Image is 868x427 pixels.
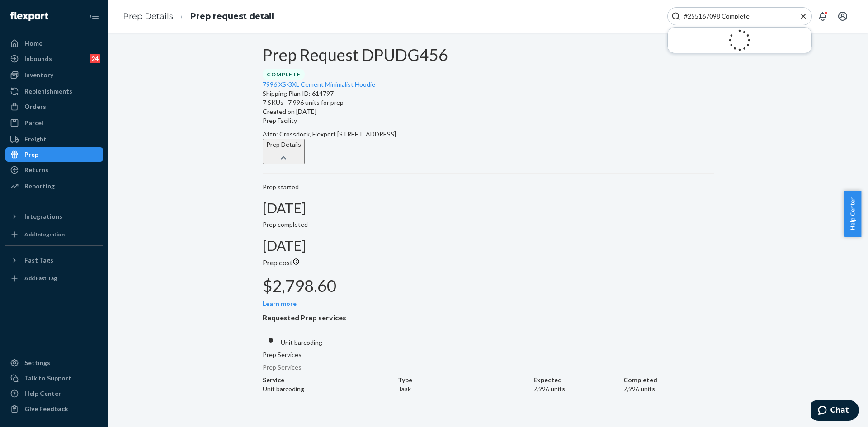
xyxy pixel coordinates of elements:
div: Help Center [24,389,61,398]
button: Integrations [5,209,103,224]
p: Prep Facility [263,116,714,125]
a: Prep Details [123,11,173,21]
td: 7,996 units [623,385,714,394]
div: Shipping Plan ID: 614797 [263,89,714,98]
th: Type [398,375,533,385]
button: Open notifications [814,7,832,25]
input: Search Input [680,12,792,21]
button: Fast Tags [5,253,103,267]
a: Add Integration [5,227,103,242]
h2: [DATE] [263,201,714,216]
div: Replenishments [24,87,72,96]
button: Learn more [263,299,297,308]
div: 7 SKUs · 7,996 units for prep [263,98,714,107]
th: Service [263,375,398,385]
button: Help Center [844,191,861,237]
a: Parcel [5,116,103,130]
a: Orders [5,99,103,114]
svg: Search Icon [671,12,680,21]
img: Flexport logo [10,12,48,21]
a: Home [5,36,103,51]
iframe: Opens a widget where you can chat to one of our agents [811,400,859,422]
button: Talk to Support [5,371,103,385]
p: Prep Details [266,140,301,149]
div: 24 [90,54,100,63]
div: Give Feedback [24,404,68,413]
p: Prep cost [263,258,714,268]
button: Close Search [799,12,808,21]
div: Created on [DATE] [263,107,714,116]
div: Prep [24,150,38,159]
div: Returns [24,165,48,174]
a: Prep request detail [190,11,274,21]
caption: Prep Services [263,359,714,375]
a: Prep [5,147,103,162]
span: Prep Services [263,351,302,358]
button: Close Navigation [85,7,103,25]
header: Prep started [263,183,714,192]
div: Freight [24,135,47,144]
h1: $2,798.60 [263,277,714,295]
p: Unit barcoding [281,339,714,346]
a: 7996 XS-3XL Cement Minimalist Hoodie [263,80,375,88]
div: Fast Tags [24,256,53,265]
div: Parcel [24,118,43,127]
a: Settings [5,356,103,370]
div: Reporting [24,182,55,191]
p: Requested Prep services [263,313,714,323]
div: Integrations [24,212,62,221]
td: Task [398,385,533,394]
div: Home [24,39,42,48]
th: Completed [623,375,714,385]
a: Replenishments [5,84,103,99]
a: Add Fast Tag [5,271,103,286]
div: Add Integration [24,230,65,238]
header: Prep completed [263,220,714,229]
div: Orders [24,102,46,111]
button: Give Feedback [5,402,103,416]
button: Open account menu [834,7,852,25]
div: Inbounds [24,54,52,63]
div: Complete [263,69,305,80]
td: 7,996 units [533,385,624,394]
h1: Prep Request DPUDG456 [263,46,714,64]
h2: [DATE] [263,238,714,253]
a: Inventory [5,68,103,82]
a: Reporting [5,179,103,193]
a: Freight [5,132,103,146]
div: Inventory [24,70,53,80]
a: Help Center [5,386,103,401]
td: Unit barcoding [263,385,398,394]
span: Attn: Crossdock, Flexport [STREET_ADDRESS] [263,130,396,138]
button: Prep Details [263,139,305,164]
a: Returns [5,163,103,177]
th: Expected [533,375,624,385]
a: Inbounds24 [5,52,103,66]
div: Add Fast Tag [24,274,57,282]
div: Settings [24,358,50,367]
div: Talk to Support [24,374,71,383]
ol: breadcrumbs [116,3,281,30]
